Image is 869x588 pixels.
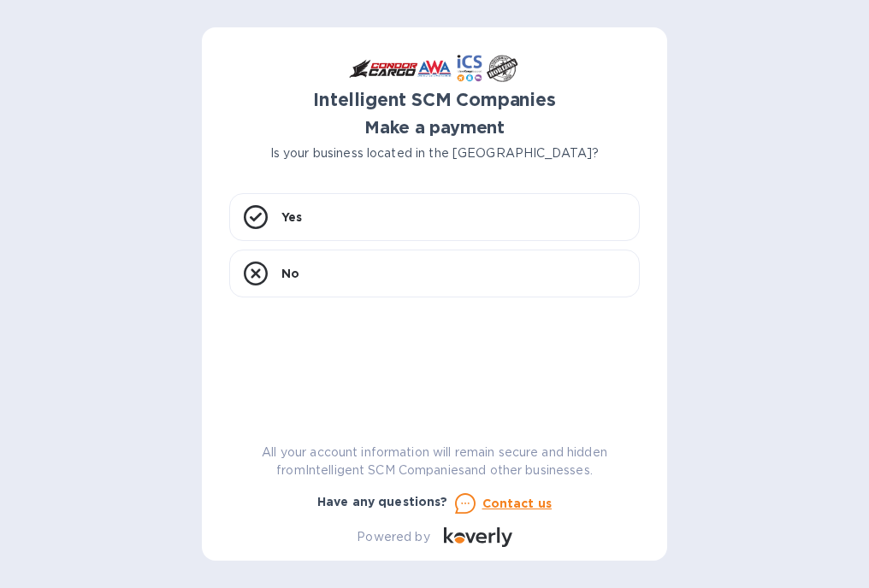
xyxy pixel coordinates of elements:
[229,444,640,479] p: All your account information will remain secure and hidden from Intelligent SCM Companies and oth...
[313,89,556,110] b: Intelligent SCM Companies
[229,118,640,138] h1: Make a payment
[281,265,299,282] p: No
[482,497,553,510] u: Contact us
[229,144,640,162] p: Is your business located in the [GEOGRAPHIC_DATA]?
[281,209,302,226] p: Yes
[357,528,429,546] p: Powered by
[317,495,448,509] b: Have any questions?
